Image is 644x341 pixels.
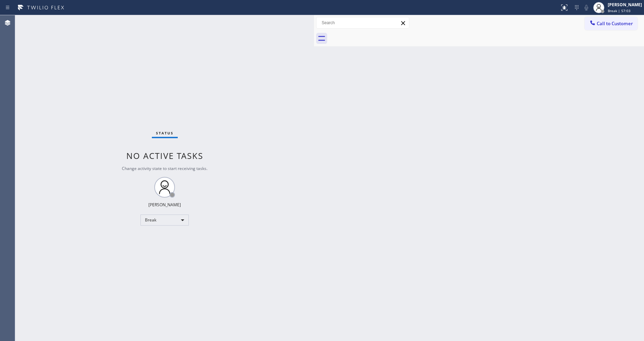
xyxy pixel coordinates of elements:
[122,165,207,171] span: Change activity state to start receiving tasks.
[608,8,631,13] span: Break | 57:03
[582,3,591,12] button: Mute
[156,131,174,135] span: Status
[597,20,633,27] span: Call to Customer
[126,150,203,161] span: No active tasks
[585,17,637,30] button: Call to Customer
[148,202,181,208] div: [PERSON_NAME]
[316,17,409,28] input: Search
[140,215,189,226] div: Break
[608,2,642,8] div: [PERSON_NAME]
